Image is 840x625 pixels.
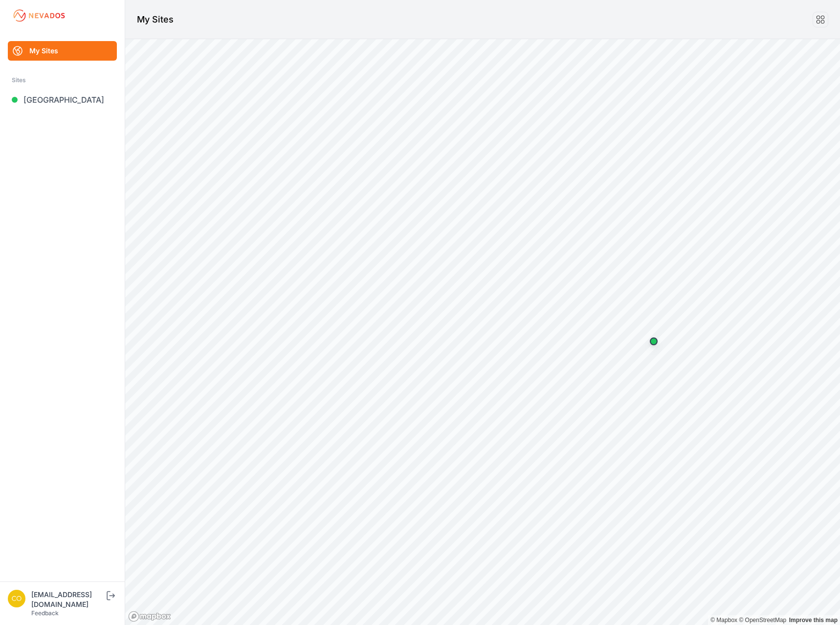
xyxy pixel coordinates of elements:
img: controlroomoperator@invenergy.com [8,590,25,607]
a: [GEOGRAPHIC_DATA] [8,90,117,110]
a: Map feedback [789,617,838,624]
div: Sites [12,74,113,86]
img: Nevados [12,8,66,23]
div: Map marker [644,332,663,351]
a: My Sites [8,41,117,61]
a: Mapbox logo [128,611,171,622]
h1: My Sites [137,13,174,26]
a: OpenStreetMap [739,617,786,624]
div: [EMAIL_ADDRESS][DOMAIN_NAME] [31,590,105,609]
a: Mapbox [710,617,737,624]
canvas: Map [125,39,840,625]
a: Feedback [31,609,59,617]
